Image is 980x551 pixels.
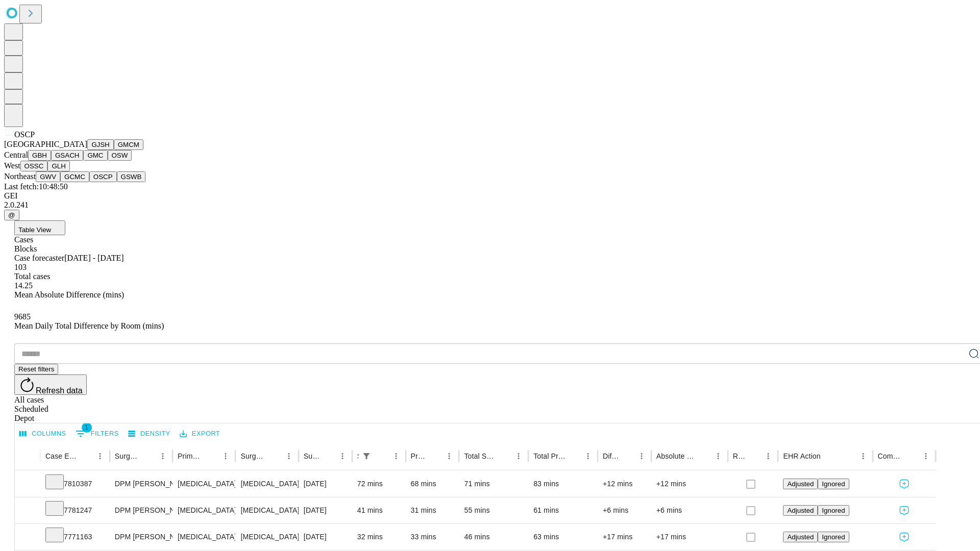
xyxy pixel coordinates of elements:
[442,449,456,463] button: Menu
[240,497,293,523] div: [MEDICAL_DATA] NAIL PARTIAL OR COMPLETE SIMPLE
[464,452,496,460] div: Total Scheduled Duration
[783,479,818,489] button: Adjusted
[733,452,746,460] div: Resolved in EHR
[282,449,296,463] button: Menu
[4,172,36,181] span: Northeast
[267,449,282,463] button: Sort
[14,220,65,235] button: Table View
[411,471,454,497] div: 68 mins
[533,524,593,550] div: 63 mins
[20,161,48,171] button: OSSC
[108,150,132,161] button: OSW
[51,150,83,161] button: GSACH
[115,471,167,497] div: DPM [PERSON_NAME]
[17,426,69,442] button: Select columns
[357,524,401,550] div: 32 mins
[156,449,170,463] button: Menu
[783,532,818,542] button: Adjusted
[787,533,814,541] span: Adjusted
[14,321,164,330] span: Mean Daily Total Difference by Room (mins)
[4,182,68,191] span: Last fetch: 10:48:50
[79,449,93,463] button: Sort
[818,479,849,489] button: Ignored
[114,139,143,150] button: GMCM
[357,497,401,523] div: 41 mins
[357,471,401,497] div: 72 mins
[89,171,117,182] button: OSCP
[93,449,107,463] button: Menu
[178,452,203,460] div: Primary Service
[375,449,389,463] button: Sort
[656,524,723,550] div: +17 mins
[126,426,173,442] button: Density
[761,449,775,463] button: Menu
[511,449,526,463] button: Menu
[28,150,51,161] button: GBH
[304,497,347,523] div: [DATE]
[787,480,814,488] span: Adjusted
[359,449,374,463] button: Show filters
[87,139,114,150] button: GJSH
[177,426,223,442] button: Export
[656,471,723,497] div: +12 mins
[18,226,51,234] span: Table View
[822,449,836,463] button: Sort
[783,505,818,516] button: Adjusted
[45,452,78,460] div: Case Epic Id
[464,524,523,550] div: 46 mins
[36,171,60,182] button: GWV
[14,281,33,290] span: 14.25
[45,497,105,523] div: 7781247
[464,471,523,497] div: 71 mins
[304,524,347,550] div: [DATE]
[634,449,649,463] button: Menu
[178,497,230,523] div: [MEDICAL_DATA]
[581,449,595,463] button: Menu
[428,449,442,463] button: Sort
[822,533,845,541] span: Ignored
[533,452,566,460] div: Total Predicted Duration
[818,505,849,516] button: Ignored
[60,171,89,182] button: GCMC
[82,422,92,433] span: 1
[4,191,976,201] div: GEI
[304,452,320,460] div: Surgery Date
[20,475,35,493] button: Expand
[45,524,105,550] div: 7771163
[218,449,233,463] button: Menu
[620,449,634,463] button: Sort
[697,449,711,463] button: Sort
[856,449,870,463] button: Menu
[878,452,903,460] div: Comments
[240,471,293,497] div: [MEDICAL_DATA] RECESSION
[4,201,976,210] div: 2.0.241
[335,449,350,463] button: Menu
[36,386,83,395] span: Refresh data
[357,452,358,460] div: Scheduled In Room Duration
[73,425,121,442] button: Show filters
[115,452,140,460] div: Surgeon Name
[117,171,146,182] button: GSWB
[14,254,64,262] span: Case forecaster
[822,507,845,514] span: Ignored
[14,364,58,374] button: Reset filters
[83,150,107,161] button: GMC
[115,524,167,550] div: DPM [PERSON_NAME]
[141,449,156,463] button: Sort
[567,449,581,463] button: Sort
[603,452,619,460] div: Difference
[497,449,511,463] button: Sort
[178,524,230,550] div: [MEDICAL_DATA]
[603,471,646,497] div: +12 mins
[14,312,31,321] span: 9685
[747,449,761,463] button: Sort
[411,524,454,550] div: 33 mins
[8,211,15,219] span: @
[20,502,35,520] button: Expand
[45,471,105,497] div: 7810387
[4,140,87,148] span: [GEOGRAPHIC_DATA]
[14,374,87,395] button: Refresh data
[533,497,593,523] div: 61 mins
[656,497,723,523] div: +6 mins
[20,529,35,546] button: Expand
